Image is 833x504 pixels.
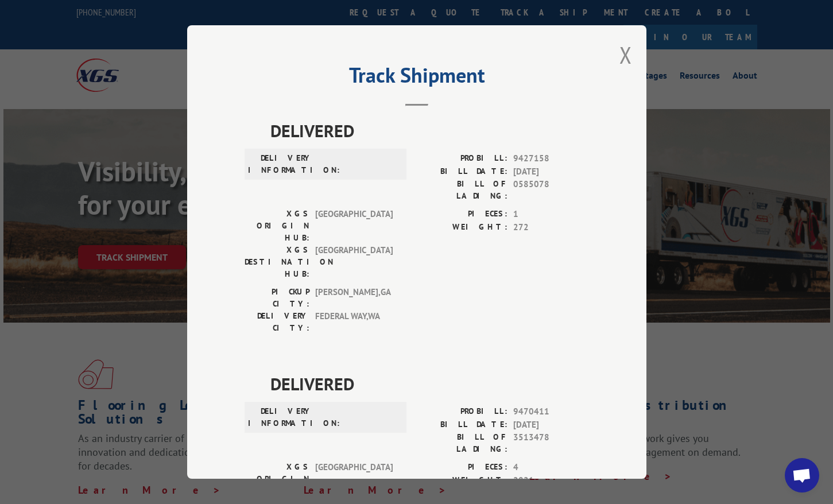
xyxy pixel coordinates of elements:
button: Close modal [619,40,632,70]
span: 3513478 [513,431,589,455]
span: FEDERAL WAY , WA [315,310,393,334]
label: BILL OF LADING: [417,431,507,455]
span: 9470411 [513,405,589,418]
span: 9427158 [513,152,589,165]
label: BILL DATE: [417,165,507,178]
label: PROBILL: [417,405,507,418]
span: [GEOGRAPHIC_DATA] [315,208,393,244]
label: PROBILL: [417,152,507,165]
span: 2821 [513,474,589,487]
span: [GEOGRAPHIC_DATA] [315,244,393,280]
span: DELIVERED [270,118,589,144]
span: DELIVERED [270,371,589,397]
label: PIECES: [417,461,507,474]
div: Open chat [785,458,819,493]
span: 1 [513,208,589,221]
label: XGS DESTINATION HUB: [245,244,309,280]
span: 4 [513,461,589,474]
span: [DATE] [513,165,589,178]
label: BILL DATE: [417,418,507,431]
label: WEIGHT: [417,220,507,234]
label: DELIVERY CITY: [245,310,309,334]
span: [PERSON_NAME] , GA [315,286,393,310]
label: DELIVERY INFORMATION: [248,405,313,429]
label: BILL OF LADING: [417,178,507,202]
label: DELIVERY INFORMATION: [248,152,313,176]
label: WEIGHT: [417,474,507,487]
span: [GEOGRAPHIC_DATA] [315,461,393,497]
span: 0585078 [513,178,589,202]
h2: Track Shipment [245,67,589,89]
span: [DATE] [513,418,589,431]
label: XGS ORIGIN HUB: [245,208,309,244]
span: 272 [513,220,589,234]
label: XGS ORIGIN HUB: [245,461,309,497]
label: PICKUP CITY: [245,286,309,310]
label: PIECES: [417,208,507,221]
